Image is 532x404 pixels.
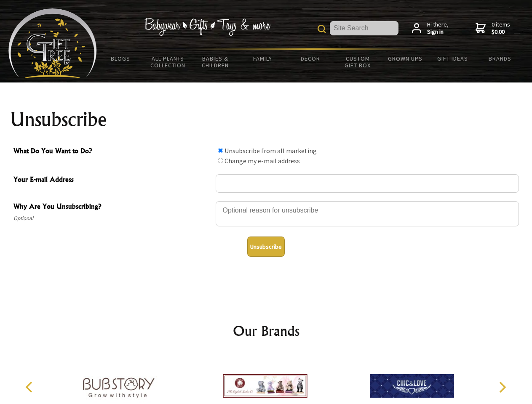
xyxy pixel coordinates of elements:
[492,28,510,36] strong: $0.00
[192,50,239,74] a: Babies & Children
[476,50,524,67] a: Brands
[218,148,223,153] input: What Do You Want to Do?
[21,378,40,396] button: Previous
[144,50,192,74] a: All Plants Collection
[286,50,334,67] a: Decor
[97,50,144,67] a: BLOGS
[381,50,429,67] a: Grown Ups
[247,237,285,257] button: Unsubscribe
[318,25,326,33] img: product search
[427,28,449,36] strong: Sign in
[218,158,223,163] input: What Do You Want to Do?
[334,50,382,74] a: Custom Gift Box
[427,21,449,36] span: Hi there,
[492,21,510,36] span: 0 items
[10,109,522,130] h1: Unsubscribe
[13,201,211,213] span: Why Are You Unsubscribing?
[13,213,211,223] span: Optional
[493,378,511,396] button: Next
[225,157,300,165] label: Change my e-mail address
[225,146,317,155] label: Unsubscribe from all marketing
[412,21,449,36] a: Hi there,Sign in
[330,21,398,35] input: Site Search
[239,50,287,67] a: Family
[476,21,510,36] a: 0 items$0.00
[8,8,97,78] img: Babyware - Gifts - Toys and more...
[216,174,519,193] input: Your E-mail Address
[17,321,516,341] h2: Our Brands
[144,18,270,36] img: Babywear - Gifts - Toys & more
[13,174,211,186] span: Your E-mail Address
[13,146,211,158] span: What Do You Want to Do?
[429,50,476,67] a: Gift Ideas
[216,201,519,226] textarea: Why Are You Unsubscribing?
